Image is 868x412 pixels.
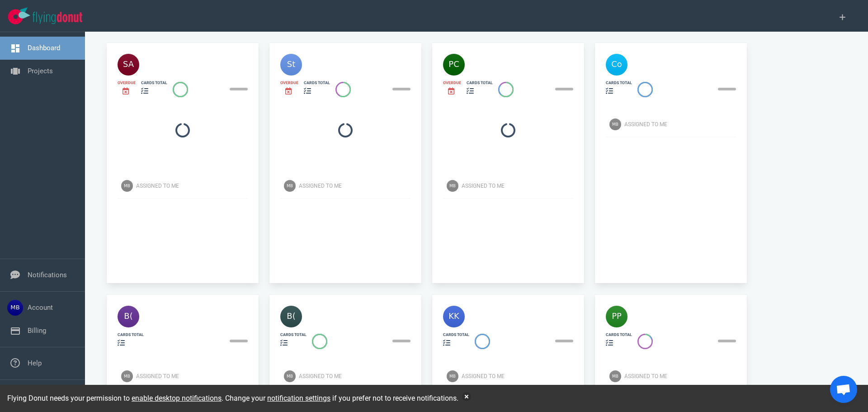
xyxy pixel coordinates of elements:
img: Avatar [121,370,133,382]
div: cards total [141,80,167,86]
img: 40 [280,54,302,76]
a: enable desktop notifications [132,394,222,403]
a: Billing [28,327,46,335]
a: Dashboard [28,44,60,52]
div: cards total [118,332,144,338]
span: Flying Donut needs your permission to [7,394,222,403]
a: Notifications [28,271,67,279]
div: Overdue [280,80,298,86]
img: 40 [443,54,465,76]
img: 40 [118,54,139,76]
div: Open de chat [830,376,857,403]
div: Overdue [118,80,136,86]
div: cards total [280,332,307,338]
div: cards total [467,80,493,86]
img: Avatar [447,180,458,192]
div: Assigned To Me [136,372,253,380]
img: Avatar [284,370,296,382]
img: Avatar [447,370,458,382]
div: Assigned To Me [299,372,416,380]
span: . Change your if you prefer not to receive notifications. [222,394,458,403]
div: cards total [443,332,469,338]
img: 40 [443,306,465,327]
div: cards total [606,80,632,86]
a: notification settings [267,394,330,403]
div: cards total [304,80,330,86]
img: Flying Donut text logo [33,12,82,24]
div: Assigned To Me [136,182,253,190]
img: 40 [280,306,302,327]
img: 40 [606,54,627,76]
img: 40 [118,306,139,327]
div: Assigned To Me [462,182,579,190]
a: Projects [28,67,53,75]
div: Assigned To Me [299,182,416,190]
div: Assigned To Me [624,120,741,128]
div: Overdue [443,80,461,86]
img: Avatar [121,180,133,192]
a: Help [28,359,42,367]
div: Assigned To Me [462,372,579,380]
div: Assigned To Me [624,372,741,380]
img: Avatar [284,180,296,192]
img: Avatar [609,370,621,382]
img: Avatar [609,118,621,130]
img: 40 [606,306,627,327]
a: Account [28,303,53,312]
div: cards total [606,332,632,338]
